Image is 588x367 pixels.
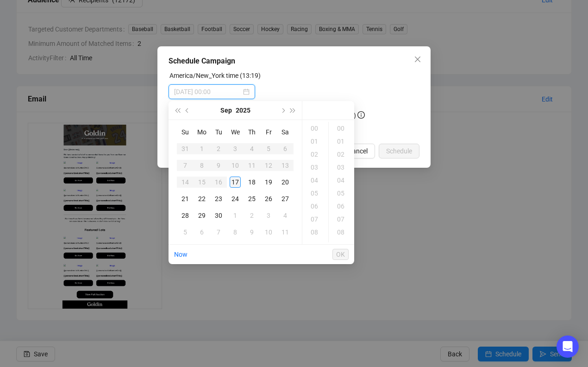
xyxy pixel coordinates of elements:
div: 6 [280,143,291,154]
input: Select date [174,87,241,97]
div: 08 [331,226,353,239]
div: 06 [304,200,326,213]
div: 10 [263,227,274,238]
th: Sa [277,124,294,140]
td: 2025-10-09 [244,224,260,240]
td: 2025-09-08 [194,157,210,174]
div: 03 [331,161,353,174]
button: Last year (Control + left) [172,101,182,120]
div: 6 [196,227,207,238]
td: 2025-10-02 [244,207,260,224]
div: 16 [213,177,224,188]
div: 00 [304,122,326,135]
div: 5 [263,143,274,154]
td: 2025-09-06 [277,140,294,157]
div: 09 [331,239,353,252]
button: Close [410,52,425,67]
div: 1 [230,210,241,221]
td: 2025-09-13 [277,157,294,174]
td: 2025-09-14 [177,174,194,190]
div: 04 [331,174,353,187]
td: 2025-09-02 [210,140,227,157]
a: Now [174,251,188,258]
td: 2025-09-17 [227,174,244,190]
td: 2025-09-15 [194,174,210,190]
div: 9 [246,227,257,238]
button: Choose a month [220,101,232,120]
button: Previous month (PageUp) [182,101,193,120]
th: Mo [194,124,210,140]
div: 7 [213,227,224,238]
div: 15 [196,177,207,188]
td: 2025-09-05 [260,140,277,157]
div: 01 [331,135,353,148]
label: America/New_York time (13:19) [169,72,261,79]
div: 1 [196,143,207,154]
td: 2025-09-16 [210,174,227,190]
td: 2025-09-01 [194,140,210,157]
div: 28 [180,210,191,221]
div: 12 [263,160,274,171]
div: 02 [331,148,353,161]
td: 2025-10-05 [177,224,194,240]
td: 2025-10-04 [277,207,294,224]
div: 3 [263,210,274,221]
td: 2025-09-03 [227,140,244,157]
td: 2025-09-27 [277,190,294,207]
div: 05 [304,187,326,200]
button: Cancel [341,144,375,158]
div: 2 [246,210,257,221]
td: 2025-09-28 [177,207,194,224]
td: 2025-09-22 [194,190,210,207]
div: 07 [331,213,353,226]
div: 9 [213,160,224,171]
div: 10 [230,160,241,171]
td: 2025-09-10 [227,157,244,174]
div: 13 [280,160,291,171]
div: 18 [246,177,257,188]
button: Choose a year [236,101,250,120]
td: 2025-09-29 [194,207,210,224]
span: close [414,56,421,63]
div: 00 [331,122,353,135]
th: Su [177,124,194,140]
th: Fr [260,124,277,140]
td: 2025-09-24 [227,190,244,207]
div: 2 [213,143,224,154]
td: 2025-09-04 [244,140,260,157]
td: 2025-09-12 [260,157,277,174]
div: 06 [331,200,353,213]
div: 5 [180,227,191,238]
div: 26 [263,193,274,204]
div: 03 [304,161,326,174]
th: We [227,124,244,140]
button: Next year (Control + right) [288,101,298,120]
td: 2025-10-08 [227,224,244,240]
div: 4 [246,143,257,154]
td: 2025-09-19 [260,174,277,190]
td: 2025-09-30 [210,207,227,224]
td: 2025-09-25 [244,190,260,207]
td: 2025-09-23 [210,190,227,207]
div: 07 [304,213,326,226]
div: 23 [213,193,224,204]
div: 01 [304,135,326,148]
td: 2025-08-31 [177,140,194,157]
td: 2025-10-07 [210,224,227,240]
div: 7 [180,160,191,171]
div: 17 [230,177,241,188]
div: 30 [213,210,224,221]
span: info-circle [357,111,365,119]
div: 4 [280,210,291,221]
div: 22 [196,193,207,204]
div: Schedule Campaign [169,56,419,67]
div: 19 [263,177,274,188]
div: 8 [230,227,241,238]
td: 2025-10-03 [260,207,277,224]
div: 24 [230,193,241,204]
div: 11 [246,160,257,171]
div: 21 [180,193,191,204]
div: 3 [230,143,241,154]
div: 8 [196,160,207,171]
th: Th [244,124,260,140]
